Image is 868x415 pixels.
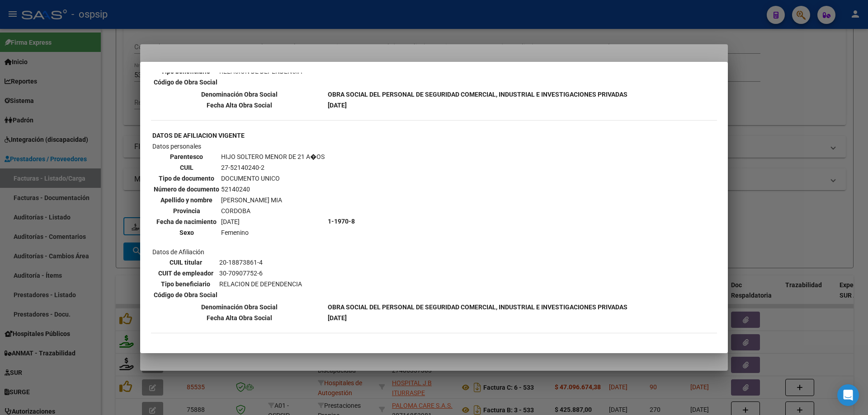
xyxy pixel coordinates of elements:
[221,206,325,216] td: CORDOBA
[221,228,325,238] td: Femenino
[152,313,326,323] th: Fecha Alta Obra Social
[152,100,326,110] th: Fecha Alta Obra Social
[153,290,218,300] th: Código de Obra Social
[328,91,627,98] b: OBRA SOCIAL DEL PERSONAL DE SEGURIDAD COMERCIAL, INDUSTRIAL E INVESTIGACIONES PRIVADAS
[221,217,325,227] td: [DATE]
[153,206,220,216] th: Provincia
[152,89,326,99] th: Denominación Obra Social
[328,314,347,322] b: [DATE]
[153,184,220,194] th: Número de documento
[153,228,220,238] th: Sexo
[153,195,220,205] th: Apellido y nombre
[153,173,220,183] th: Tipo de documento
[221,184,325,194] td: 52140240
[221,195,325,205] td: [PERSON_NAME] MIA
[153,279,218,289] th: Tipo beneficiario
[219,268,302,278] td: 30-70907752-6
[153,268,218,278] th: CUIT de empleador
[328,303,627,311] b: OBRA SOCIAL DEL PERSONAL DE SEGURIDAD COMERCIAL, INDUSTRIAL E INVESTIGACIONES PRIVADAS
[153,163,220,173] th: CUIL
[328,102,347,109] b: [DATE]
[221,152,325,162] td: HIJO SOLTERO MENOR DE 21 A�OS
[153,152,220,162] th: Parentesco
[328,218,355,225] b: 1-1970-8
[152,302,326,312] th: Denominación Obra Social
[837,384,859,406] div: Open Intercom Messenger
[152,132,245,139] b: DATOS DE AFILIACION VIGENTE
[219,257,302,267] td: 20-18873861-4
[219,279,302,289] td: RELACION DE DEPENDENCIA
[221,163,325,173] td: 27-52140240-2
[153,217,220,227] th: Fecha de nacimiento
[152,141,326,301] td: Datos personales Datos de Afiliación
[153,257,218,267] th: CUIL titular
[153,77,218,87] th: Código de Obra Social
[221,173,325,183] td: DOCUMENTO UNICO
